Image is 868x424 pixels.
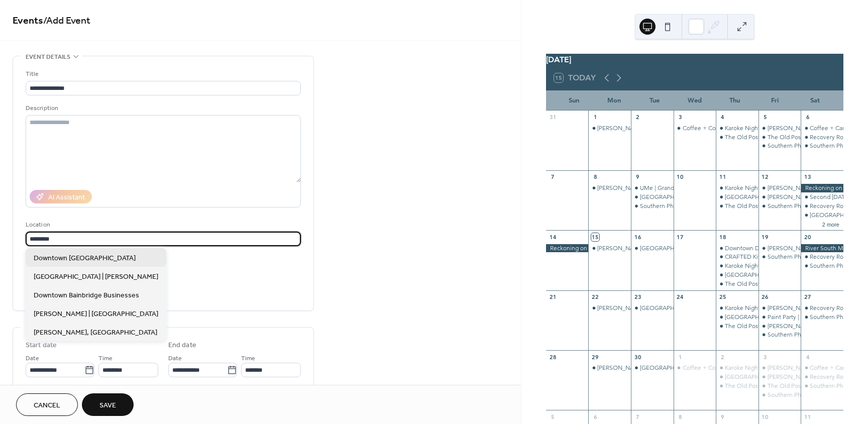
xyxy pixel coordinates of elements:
div: 26 [762,293,769,301]
span: Time [241,353,255,364]
div: CRAFTED Kitchen & Bath Design Ribbon Cutting [725,253,856,261]
div: Coffee + Cars | The Bean [801,364,843,372]
div: The Old Post Office | Musical Singo [716,322,758,331]
span: [GEOGRAPHIC_DATA] | [PERSON_NAME] [34,272,158,282]
div: Recovery Room Live Music [801,133,843,142]
div: Firehouse Arts Center | The FUNdamentals of Art! [631,244,674,253]
div: The Old Post Office | Musical Singo [725,202,821,210]
div: Firehouse Arts Center | The FUNdamentals of Art! [631,193,674,201]
div: Karoke Nights @ Nick's Bar [716,364,758,372]
div: [GEOGRAPHIC_DATA] | The FUNdamentals of Art! [725,373,859,381]
div: 7 [549,173,557,181]
div: 20 [804,233,811,241]
div: Fri [755,90,795,111]
div: Recovery Room Live Music [801,373,843,381]
span: Time [98,353,113,364]
span: Cancel [34,400,60,411]
div: [GEOGRAPHIC_DATA] | The FUNdamentals of Art! [640,193,775,201]
div: Recovery Room Live Music [801,253,843,261]
div: 18 [719,233,726,241]
div: 10 [762,413,769,420]
div: [DATE] [546,54,843,66]
div: UMe | Grand Opening [640,184,700,192]
div: Firehouse Arts Center | The FUNdamentals of Art! [631,364,674,372]
div: Southern Philosophy Brewing Co | Live Music [758,331,801,339]
div: 11 [719,173,726,181]
a: Cancel [16,393,78,416]
span: Downtown [GEOGRAPHIC_DATA] [34,253,136,264]
div: Downtown Development Authority Meeting [725,244,843,253]
div: 30 [634,353,641,361]
div: The Old Post Office | Musical Singo [716,280,758,288]
div: Nick's Bar | Bike Night [588,184,631,192]
div: The Old Post Office | Musical Singo [725,280,821,288]
div: Bonnie Blue House | Live Music [758,184,801,192]
div: Ron Thomson Workshop | Firehouse Arts Center [758,364,801,372]
div: Location [26,220,299,230]
div: Nick's Bar | Bike Night [588,244,631,253]
div: Paint Party | Firehouse Arts Center [758,313,801,322]
div: Karoke Nights @ Nick's Bar [716,262,758,270]
div: [GEOGRAPHIC_DATA] | The FUNdamentals of Art! [640,304,775,312]
div: 9 [634,173,641,181]
div: Southern Philosophy Brewing Co | Live Music [758,202,801,210]
div: Start date [26,340,57,351]
div: The Old Post Office | Musical Singo [716,382,758,390]
span: Downtown Bainbridge Businesses [34,290,139,301]
div: Southern Philosophy Brewing Co. Trivia Night [631,202,674,210]
div: 5 [549,413,557,420]
div: [GEOGRAPHIC_DATA] | The FUNdamentals of Art! [725,313,859,322]
div: 21 [549,293,557,301]
div: 3 [677,114,684,121]
div: Southern Philosophy Brewing Co | Live Music [801,262,843,270]
div: Firehouse Arts Center | Bob Ross Workshop w/Andy Taylor [801,211,843,220]
div: Paint Party | [GEOGRAPHIC_DATA] [768,313,860,322]
div: Karoke Nights @ [PERSON_NAME]'s Bar [725,304,832,312]
div: 9 [719,413,726,420]
div: 1 [591,114,599,121]
div: Karoke Nights @ [PERSON_NAME]'s Bar [725,184,832,192]
div: Reckoning on the River | Disc Golf Tournament [546,244,589,253]
div: 31 [549,114,557,121]
div: 6 [804,114,811,121]
div: Sat [795,90,835,111]
div: Karoke Nights @ Nick's Bar [716,184,758,192]
div: 6 [591,413,599,420]
div: Southern Philosophy Brewing Co. Trivia Night [640,202,763,210]
div: 4 [804,353,811,361]
div: Karoke Nights @ [PERSON_NAME]'s Bar [725,262,832,270]
div: 12 [762,173,769,181]
div: [PERSON_NAME]'s Bar | Bike Night [597,244,692,253]
div: Karoke Nights @ Nick's Bar [716,124,758,133]
div: [GEOGRAPHIC_DATA] | The FUNdamentals of Art! [725,193,859,201]
div: Title [26,69,299,79]
div: 1 [677,353,684,361]
div: Southern Philosophy Brewing Co | Live Music [801,382,843,390]
div: Firehouse Arts Center | The FUNdamentals of Art! [631,304,674,312]
div: Coffee + Conversations [683,124,746,133]
div: Coffee + Conversations [683,364,746,372]
div: Firehouse Arts Center | The FUNdamentals of Art! [716,373,758,381]
div: River South Music Festival | Downtown Bainbridge [801,244,843,253]
div: [GEOGRAPHIC_DATA] | The FUNdamentals of Art! [725,271,859,279]
div: Southern Philosophy Brewing Co | Live Music [758,142,801,150]
div: 2 [634,114,641,121]
div: The Old Post Office | Jazz and Conversations [758,133,801,142]
div: Tue [634,90,675,111]
div: 19 [762,233,769,241]
div: Nick's Bar | Shane Owen Band [758,304,801,312]
div: The Old Post Office | Musical Singo [716,133,758,142]
div: Firehouse Arts Center | The FUNdamentals of Art! [716,193,758,201]
div: 2 [719,353,726,361]
div: Southern Philosophy Brewing Co | Live Music [758,253,801,261]
div: Recovery Room Live Music [801,202,843,210]
div: Second Saturday | Downtown Bainbridge [801,193,843,201]
div: 11 [804,413,811,420]
div: The Old Post Office | Musical Singo [725,133,821,142]
div: 25 [719,293,726,301]
div: UMe | Grand Opening [631,184,674,192]
div: Southern Philosophy Brewing Co | Live Music [758,391,801,399]
div: The Old Post Office | Musical Singo [725,382,821,390]
div: 13 [804,173,811,181]
div: Firehouse Arts Center | The FUNdamentals of Art! [716,271,758,279]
